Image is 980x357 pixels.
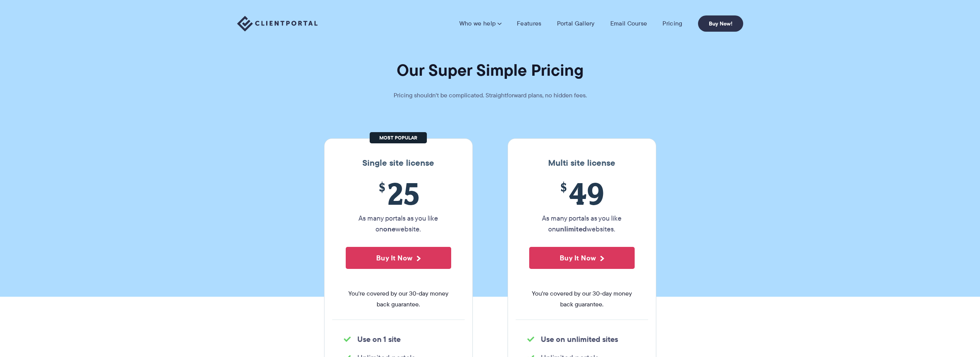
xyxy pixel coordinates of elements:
[698,15,743,32] a: Buy Now!
[529,213,635,235] p: As many portals as you like on websites.
[374,90,606,101] p: Pricing shouldn't be complicated. Straightforward plans, no hidden fees.
[662,20,682,27] a: Pricing
[556,224,587,234] strong: unlimited
[383,224,396,234] strong: one
[459,20,501,27] a: Who we help
[529,247,635,269] button: Buy It Now
[517,20,541,27] a: Features
[529,176,635,211] span: 49
[332,158,465,168] h3: Single site license
[557,20,595,27] a: Portal Gallery
[529,288,635,310] span: You're covered by our 30-day money back guarantee.
[610,20,647,27] a: Email Course
[346,213,451,235] p: As many portals as you like on website.
[346,247,451,269] button: Buy It Now
[516,158,648,168] h3: Multi site license
[357,333,401,345] strong: Use on 1 site
[541,333,618,345] strong: Use on unlimited sites
[346,288,451,310] span: You're covered by our 30-day money back guarantee.
[346,176,451,211] span: 25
